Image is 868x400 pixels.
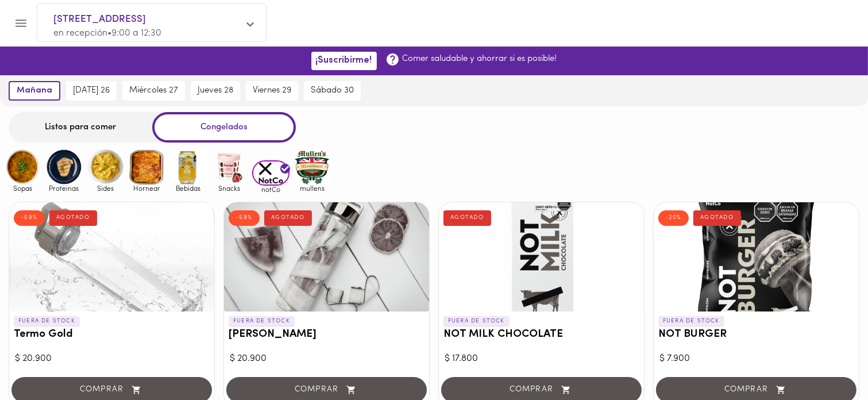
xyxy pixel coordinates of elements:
p: FUERA DE STOCK [443,316,510,326]
div: Termo Gold [9,202,214,311]
img: Proteinas [45,148,83,186]
span: [DATE] 26 [73,86,110,96]
div: AGOTADO [49,210,97,225]
img: notCo [252,160,290,186]
div: Termo Rosé [224,202,429,311]
span: ¡Suscribirme! [316,55,372,66]
div: Listos para comer [9,112,152,143]
span: Sopas [4,184,41,192]
span: Sides [87,184,124,192]
div: AGOTADO [443,210,491,225]
span: mañana [17,86,52,96]
p: FUERA DE STOCK [14,316,80,326]
span: Proteinas [45,184,83,192]
div: $ 7.900 [659,352,853,366]
span: miércoles 27 [129,86,178,96]
p: FUERA DE STOCK [229,316,295,326]
button: ¡Suscribirme! [311,52,377,70]
button: miércoles 27 [122,81,185,101]
span: Hornear [128,184,165,192]
span: sábado 30 [311,86,354,96]
span: notCo [252,186,290,193]
iframe: Messagebird Livechat Widget [801,333,857,389]
span: Snacks [211,184,248,192]
div: -59% [14,210,45,225]
button: viernes 29 [246,81,298,101]
h3: [PERSON_NAME] [229,329,425,341]
img: Hornear [128,148,165,186]
div: AGOTADO [264,210,312,225]
img: Bebidas [169,148,207,186]
img: Snacks [211,148,248,186]
button: mañana [9,81,60,101]
button: sábado 30 [304,81,361,101]
div: $ 20.900 [15,352,209,366]
div: -59% [229,210,260,225]
span: [STREET_ADDRESS] [53,12,238,27]
button: [DATE] 26 [66,81,117,101]
div: $ 20.900 [230,352,423,366]
div: NOT BURGER [654,202,859,311]
img: Sopas [4,148,41,186]
img: Sides [87,148,124,186]
h3: NOT MILK CHOCOLATE [443,329,639,341]
span: en recepción • 9:00 a 12:30 [53,29,161,38]
p: FUERA DE STOCK [658,316,724,326]
button: Menu [7,9,35,37]
div: -20% [658,210,689,225]
span: viernes 29 [253,86,291,96]
span: jueves 28 [198,86,233,96]
div: NOT MILK CHOCOLATE [439,202,644,311]
p: Comer saludable y ahorrar si es posible! [403,53,557,65]
h3: Termo Gold [14,329,210,341]
div: $ 17.800 [445,352,638,366]
button: jueves 28 [191,81,240,101]
img: mullens [294,148,331,186]
span: mullens [294,184,331,192]
h3: NOT BURGER [658,329,854,341]
span: Bebidas [169,184,207,192]
div: Congelados [152,112,296,143]
div: AGOTADO [693,210,741,225]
